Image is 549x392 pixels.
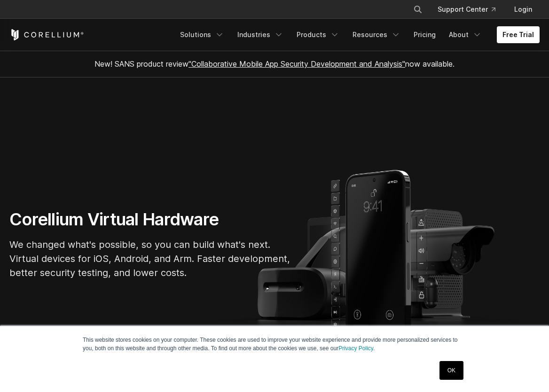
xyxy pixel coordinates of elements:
a: Privacy Policy. [338,345,375,352]
p: We changed what's possible, so you can build what's next. Virtual devices for iOS, Android, and A... [9,238,291,280]
a: Corellium Home [9,29,84,40]
a: Free Trial [497,26,540,43]
a: Resources [347,26,406,43]
div: Navigation Menu [402,1,540,18]
button: Search [409,1,426,18]
a: About [443,26,487,43]
span: New! SANS product review now available. [94,59,455,69]
div: Navigation Menu [174,26,540,43]
p: This website stores cookies on your computer. These cookies are used to improve your website expe... [83,336,466,353]
a: Industries [232,26,289,43]
a: Pricing [408,26,441,43]
a: Login [507,1,540,18]
a: "Collaborative Mobile App Security Development and Analysis" [188,59,405,69]
a: Solutions [174,26,230,43]
a: Support Center [430,1,503,18]
h1: Corellium Virtual Hardware [9,209,291,230]
a: OK [439,361,463,380]
a: Products [291,26,345,43]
